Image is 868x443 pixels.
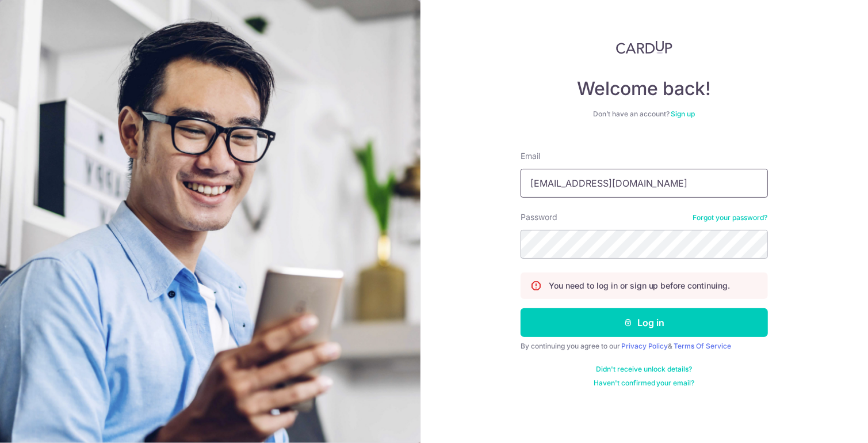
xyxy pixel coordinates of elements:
a: Didn't receive unlock details? [596,365,692,374]
h4: Welcome back! [521,77,768,100]
img: CardUp Logo [616,40,672,54]
a: Privacy Policy [621,342,668,350]
div: Don’t have an account? [521,109,768,119]
input: Enter your Email [521,169,768,198]
a: Haven't confirmed your email? [594,378,695,388]
a: Sign up [671,109,695,118]
a: Terms Of Service [674,342,732,350]
div: By continuing you agree to our & [521,342,768,351]
button: Log in [521,308,768,337]
p: You need to log in or sign up before continuing. [549,280,731,291]
label: Email [521,150,540,162]
a: Forgot your password? [693,213,768,222]
label: Password [521,211,557,223]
